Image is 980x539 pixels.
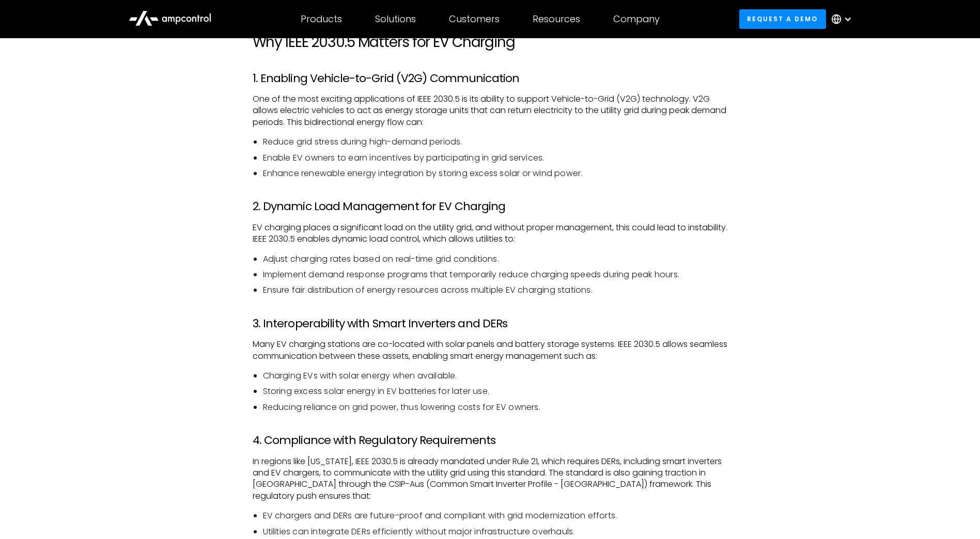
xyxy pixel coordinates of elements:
div: Solutions [375,13,416,25]
p: In regions like [US_STATE], IEEE 2030.5 is already mandated under Rule 21, which requires DERs, i... [253,456,728,502]
p: One of the most exciting applications of IEEE 2030.5 is its ability to support Vehicle-to-Grid (V... [253,93,728,128]
div: Resources [533,13,580,25]
div: Company [613,13,660,25]
p: Many EV charging stations are co-located with solar panels and battery storage systems. IEEE 2030... [253,339,728,362]
li: Implement demand response programs that temporarily reduce charging speeds during peak hours. [263,269,728,280]
li: EV chargers and DERs are future-proof and compliant with grid modernization efforts. [263,510,728,521]
li: Charging EVs with solar energy when available. [263,370,728,382]
h2: Why IEEE 2030.5 Matters for EV Charging [253,34,728,51]
div: Products [301,13,342,25]
li: Enhance renewable energy integration by storing excess solar or wind power. [263,168,728,179]
li: Utilities can integrate DERs efficiently without major infrastructure overhauls. [263,526,728,537]
div: Customers [449,13,500,25]
li: Storing excess solar energy in EV batteries for later use. [263,386,728,397]
li: Reduce grid stress during high-demand periods. [263,136,728,148]
p: EV charging places a significant load on the utility grid, and without proper management, this co... [253,222,728,245]
li: Adjust charging rates based on real-time grid conditions. [263,253,728,265]
h3: 2. Dynamic Load Management for EV Charging [253,200,728,213]
li: Ensure fair distribution of energy resources across multiple EV charging stations. [263,284,728,296]
a: Request a demo [739,9,826,28]
li: Enable EV owners to earn incentives by participating in grid services. [263,152,728,164]
h3: 4. Compliance with Regulatory Requirements [253,434,728,447]
h3: 1. Enabling Vehicle-to-Grid (V2G) Communication [253,72,728,85]
h3: 3. Interoperability with Smart Inverters and DERs [253,317,728,330]
li: Reducing reliance on grid power, thus lowering costs for EV owners. [263,402,728,413]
